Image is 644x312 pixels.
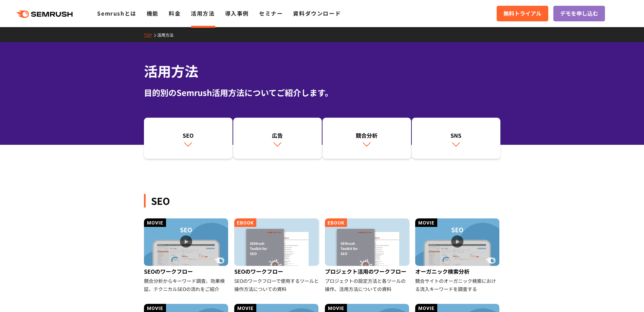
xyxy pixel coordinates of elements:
[415,218,500,293] a: オーガニック検索分析 競合サイトのオーガニック検索における流入キーワードを調査する
[237,131,318,139] div: 広告
[234,277,319,293] div: SEOのワークフローで使用するツールと操作方法についての資料
[144,218,229,293] a: SEOのワークフロー 競合分析からキーワード調査、効果検証、テクニカルSEOの流れをご紹介
[169,9,181,17] a: 料金
[147,131,229,139] div: SEO
[144,61,500,81] h1: 活用方法
[293,9,341,17] a: 資料ダウンロード
[157,32,179,38] a: 活用方法
[234,266,319,277] div: SEOのワークフロー
[147,9,159,17] a: 機能
[323,118,411,159] a: 競合分析
[325,218,410,293] a: プロジェクト活用のワークフロー プロジェクトの設定方法と各ツールの操作、活用方法についての資料
[415,266,500,277] div: オーガニック検索分析
[97,9,136,17] a: Semrushとは
[144,194,500,208] div: SEO
[326,131,408,139] div: 競合分析
[144,32,157,38] a: TOP
[497,6,548,21] a: 無料トライアル
[225,9,249,17] a: 導入事例
[144,86,500,99] div: 目的別のSemrush活用方法についてご紹介します。
[503,9,541,18] span: 無料トライアル
[560,9,598,18] span: デモを申し込む
[191,9,215,17] a: 活用方法
[234,218,319,293] a: SEOのワークフロー SEOのワークフローで使用するツールと操作方法についての資料
[553,6,605,21] a: デモを申し込む
[325,277,410,293] div: プロジェクトの設定方法と各ツールの操作、活用方法についての資料
[325,266,410,277] div: プロジェクト活用のワークフロー
[415,131,497,139] div: SNS
[412,118,500,159] a: SNS
[144,118,233,159] a: SEO
[233,118,322,159] a: 広告
[144,277,229,293] div: 競合分析からキーワード調査、効果検証、テクニカルSEOの流れをご紹介
[415,277,500,293] div: 競合サイトのオーガニック検索における流入キーワードを調査する
[144,266,229,277] div: SEOのワークフロー
[259,9,283,17] a: セミナー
